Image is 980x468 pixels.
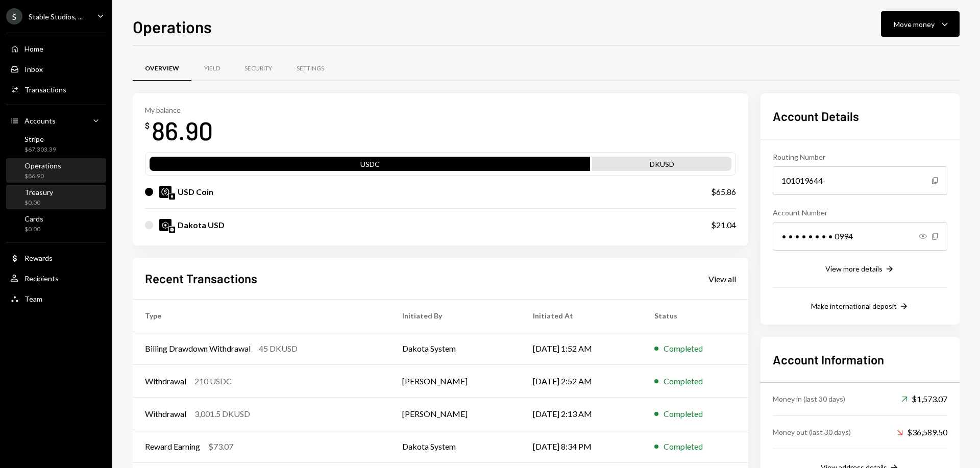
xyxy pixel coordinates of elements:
[259,342,298,355] div: 45 DKUSD
[825,264,895,275] button: View more details
[24,135,56,143] div: Stripe
[521,398,642,430] td: [DATE] 2:13 AM
[24,199,53,207] div: $0.00
[159,219,171,231] img: DKUSD
[232,56,284,82] a: Security
[169,193,175,200] img: ethereum-mainnet
[191,56,232,82] a: Yield
[133,56,191,82] a: Overview
[773,427,851,437] div: Money out (last 30 days)
[773,222,947,251] div: • • • • • • • • 0994
[24,274,59,283] div: Recipients
[773,351,947,368] h2: Account Information
[204,64,220,73] div: Yield
[24,225,43,234] div: $0.00
[881,11,960,37] button: Move money
[145,106,213,114] div: My balance
[773,108,947,125] h2: Account Details
[773,393,845,404] div: Money in (last 30 days)
[24,85,66,94] div: Transactions
[152,114,213,146] div: 86.90
[145,64,179,73] div: Overview
[6,111,106,130] a: Accounts
[901,393,947,405] div: $1,573.07
[6,132,106,156] a: Stripe$67,303.39
[284,56,336,82] a: Settings
[6,211,106,236] a: Cards$0.00
[664,342,703,355] div: Completed
[24,294,42,303] div: Team
[6,80,106,98] a: Transactions
[708,274,736,284] div: View all
[6,8,22,24] div: S
[150,159,590,173] div: USDC
[24,214,43,223] div: Cards
[159,186,171,198] img: USDC
[811,301,909,312] button: Make international deposit
[521,430,642,463] td: [DATE] 8:34 PM
[145,270,257,287] h2: Recent Transactions
[664,408,703,420] div: Completed
[24,254,53,262] div: Rewards
[6,39,106,58] a: Home
[521,365,642,398] td: [DATE] 2:52 AM
[24,161,61,170] div: Operations
[390,365,521,398] td: [PERSON_NAME]
[825,264,883,273] div: View more details
[664,440,703,453] div: Completed
[194,408,250,420] div: 3,001.5 DKUSD
[24,116,56,125] div: Accounts
[711,219,736,231] div: $21.04
[24,44,43,53] div: Home
[6,185,106,209] a: Treasury$0.00
[145,375,186,387] div: Withdrawal
[24,172,61,181] div: $86.90
[178,186,213,198] div: USD Coin
[24,145,56,154] div: $67,303.39
[894,19,935,30] div: Move money
[169,227,175,233] img: base-mainnet
[521,332,642,365] td: [DATE] 1:52 AM
[773,166,947,195] div: 101019644
[297,64,324,73] div: Settings
[6,158,106,183] a: Operations$86.90
[711,186,736,198] div: $65.86
[24,188,53,196] div: Treasury
[6,60,106,78] a: Inbox
[208,440,233,453] div: $73.07
[390,332,521,365] td: Dakota System
[6,289,106,308] a: Team
[773,152,947,162] div: Routing Number
[24,65,43,73] div: Inbox
[145,120,150,131] div: $
[6,269,106,287] a: Recipients
[244,64,272,73] div: Security
[133,300,390,332] th: Type
[664,375,703,387] div: Completed
[897,426,947,438] div: $36,589.50
[773,207,947,218] div: Account Number
[642,300,748,332] th: Status
[390,398,521,430] td: [PERSON_NAME]
[592,159,731,173] div: DKUSD
[811,302,897,310] div: Make international deposit
[29,12,83,21] div: Stable Studios, ...
[133,16,212,37] h1: Operations
[708,273,736,284] a: View all
[178,219,225,231] div: Dakota USD
[194,375,232,387] div: 210 USDC
[6,249,106,267] a: Rewards
[390,430,521,463] td: Dakota System
[521,300,642,332] th: Initiated At
[145,342,251,355] div: Billing Drawdown Withdrawal
[145,408,186,420] div: Withdrawal
[145,440,200,453] div: Reward Earning
[390,300,521,332] th: Initiated By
